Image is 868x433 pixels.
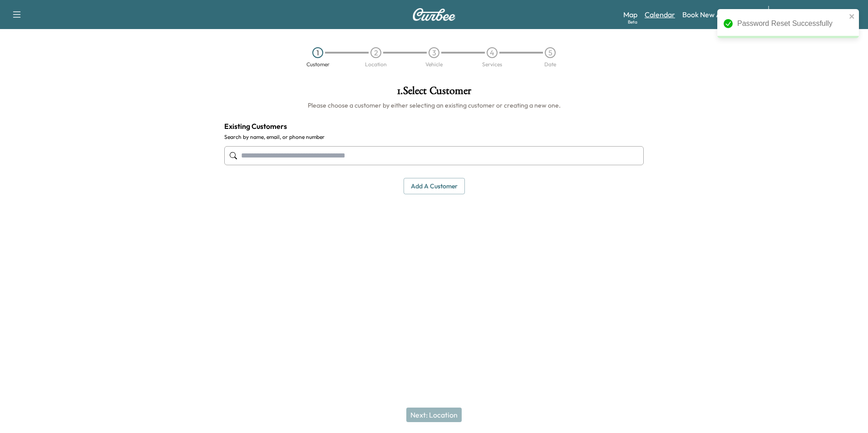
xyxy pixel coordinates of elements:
div: Date [544,62,556,67]
h4: Existing Customers [224,121,644,132]
h1: 1 . Select Customer [224,85,644,101]
a: Calendar [645,9,675,20]
div: 3 [429,47,439,58]
div: Password Reset Successfully [737,18,846,29]
div: 4 [487,47,498,58]
div: 5 [545,47,556,58]
button: close [849,13,855,20]
div: Vehicle [425,62,443,67]
h6: Please choose a customer by either selecting an existing customer or creating a new one. [224,101,644,110]
div: Customer [306,62,330,67]
div: 1 [312,47,323,58]
button: Add a customer [404,178,465,195]
a: MapBeta [623,9,637,20]
img: Curbee Logo [412,8,456,21]
div: Beta [628,19,637,25]
div: 2 [370,47,381,58]
label: Search by name, email, or phone number [224,133,644,141]
a: Book New Appointment [682,9,759,20]
div: Services [482,62,502,67]
div: Location [365,62,387,67]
